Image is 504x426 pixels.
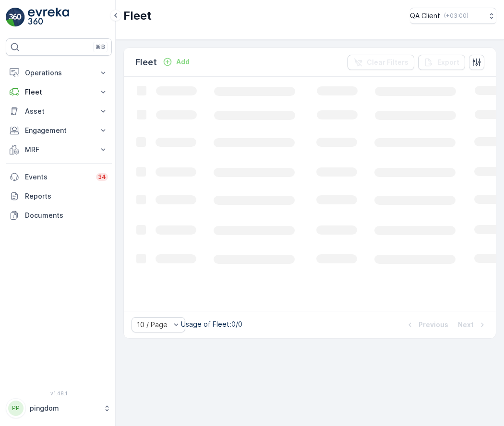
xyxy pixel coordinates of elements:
[25,68,93,78] p: Operations
[6,390,112,396] span: v 1.48.1
[6,167,112,187] a: Events34
[6,187,112,206] a: Reports
[25,211,108,220] p: Documents
[419,320,448,330] p: Previous
[25,191,108,201] p: Reports
[348,55,414,70] button: Clear Filters
[25,87,93,97] p: Fleet
[6,121,112,140] button: Engagement
[25,126,93,135] p: Engagement
[123,8,152,24] p: Fleet
[6,102,112,121] button: Asset
[30,403,98,413] p: pingdom
[25,145,93,154] p: MRF
[25,106,93,116] p: Asset
[6,398,112,418] button: PPpingdom
[181,319,242,329] p: Usage of Fleet : 0/0
[410,11,440,21] p: QA Client
[458,320,474,330] p: Next
[457,319,488,331] button: Next
[25,172,90,182] p: Events
[6,8,25,27] img: logo
[410,8,496,24] button: QA Client(+03:00)
[6,83,112,102] button: Fleet
[6,206,112,225] a: Documents
[159,56,193,68] button: Add
[437,58,459,67] p: Export
[418,55,465,70] button: Export
[404,319,449,331] button: Previous
[444,12,468,20] p: ( +03:00 )
[367,58,408,67] p: Clear Filters
[176,57,190,67] p: Add
[135,56,157,69] p: Fleet
[98,173,106,181] p: 34
[6,140,112,159] button: MRF
[8,401,24,416] div: PP
[96,43,105,51] p: ⌘B
[6,63,112,83] button: Operations
[28,8,69,27] img: logo_light-DOdMpM7g.png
